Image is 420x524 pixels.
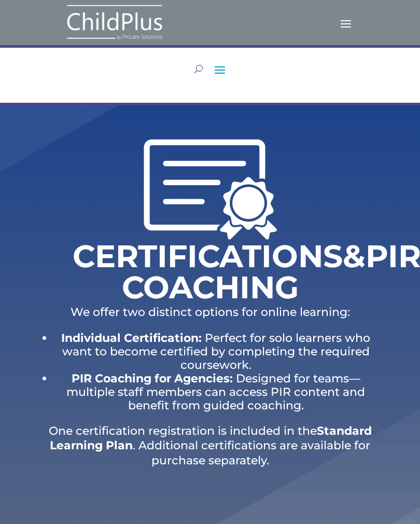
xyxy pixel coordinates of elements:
[72,371,233,385] strong: PIR Coaching for Agencies:
[49,424,317,438] span: One certification registration is included in the
[133,438,370,467] span: . Additional certifications are available for purchase separately.
[50,424,372,453] strong: Standard Learning Plan
[343,237,366,275] span: &
[61,331,202,345] strong: Individual Certification:
[71,305,350,319] span: We offer two distinct options for online learning:
[73,241,347,308] h1: Certifications PIR Coaching
[53,372,378,412] li: Designed for teams—multiple staff members can access PIR content and benefit from guided coaching.
[53,332,378,372] li: Perfect for solo learners who want to become certified by completing the required coursework.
